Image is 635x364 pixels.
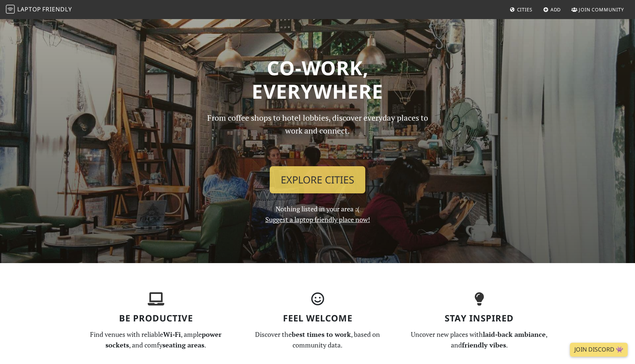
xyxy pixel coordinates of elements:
[201,112,434,160] p: From coffee shops to hotel lobbies, discover everyday places to work and connect.
[270,166,365,193] a: Explore Cities
[507,3,535,16] a: Cities
[42,5,72,13] span: Friendly
[403,329,556,350] p: Uncover new places with , and .
[163,330,181,339] strong: Wi-Fi
[241,313,394,324] h3: Feel Welcome
[196,112,439,225] div: Nothing listed in your area :(
[570,343,628,357] a: Join Discord 👾
[517,6,532,13] span: Cities
[17,5,41,13] span: Laptop
[6,5,15,14] img: LaptopFriendly
[292,330,351,339] strong: best times to work
[403,313,556,324] h3: Stay Inspired
[579,6,624,13] span: Join Community
[241,329,394,350] p: Discover the , based on community data.
[6,3,72,16] a: LaptopFriendly LaptopFriendly
[265,215,370,224] a: Suggest a laptop friendly place now!
[550,6,561,13] span: Add
[79,56,556,103] h1: Co-work, Everywhere
[462,341,506,349] strong: friendly vibes
[79,329,232,350] p: Find venues with reliable , ample , and comfy .
[568,3,627,16] a: Join Community
[79,313,232,324] h3: Be Productive
[540,3,564,16] a: Add
[162,341,204,349] strong: seating areas
[483,330,546,339] strong: laid-back ambiance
